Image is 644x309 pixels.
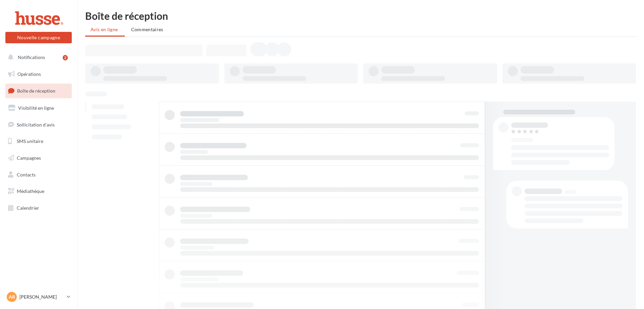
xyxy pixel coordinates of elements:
[17,138,43,144] span: SMS unitaire
[4,184,73,198] a: Médiathèque
[17,205,39,211] span: Calendrier
[63,55,68,60] div: 2
[17,155,41,161] span: Campagnes
[17,172,36,177] span: Contacts
[4,168,73,182] a: Contacts
[4,67,73,81] a: Opérations
[4,134,73,148] a: SMS unitaire
[4,50,70,64] button: Notifications 2
[4,84,73,98] a: Boîte de réception
[17,88,55,94] span: Boîte de réception
[4,151,73,165] a: Campagnes
[17,121,55,127] span: Sollicitation d'avis
[17,188,44,194] span: Médiathèque
[5,291,72,303] a: AR [PERSON_NAME]
[4,101,73,115] a: Visibilité en ligne
[18,54,45,60] span: Notifications
[4,201,73,215] a: Calendrier
[9,294,15,300] span: AR
[4,118,73,132] a: Sollicitation d'avis
[19,294,64,300] p: [PERSON_NAME]
[85,11,636,21] div: Boîte de réception
[18,105,54,111] span: Visibilité en ligne
[131,27,163,32] span: Commentaires
[5,32,72,43] button: Nouvelle campagne
[17,71,41,77] span: Opérations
